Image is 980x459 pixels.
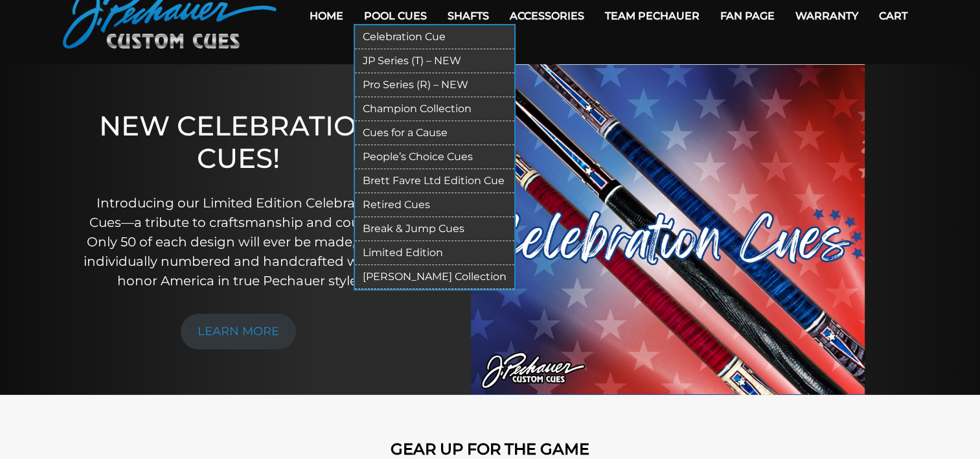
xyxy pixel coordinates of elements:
[355,265,514,289] a: [PERSON_NAME] Collection
[355,145,514,169] a: People’s Choice Cues
[355,193,514,217] a: Retired Cues
[80,193,397,290] p: Introducing our Limited Edition Celebration Cues—a tribute to craftsmanship and country. Only 50 ...
[355,49,514,73] a: JP Series (T) – NEW
[80,110,397,175] h1: NEW CELEBRATION CUES!
[355,25,514,49] a: Celebration Cue
[391,440,589,458] strong: GEAR UP FOR THE GAME
[355,217,514,241] a: Break & Jump Cues
[355,241,514,265] a: Limited Edition
[355,169,514,193] a: Brett Favre Ltd Edition Cue
[355,73,514,97] a: Pro Series (R) – NEW
[181,314,296,349] a: LEARN MORE
[355,97,514,121] a: Champion Collection
[355,121,514,145] a: Cues for a Cause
